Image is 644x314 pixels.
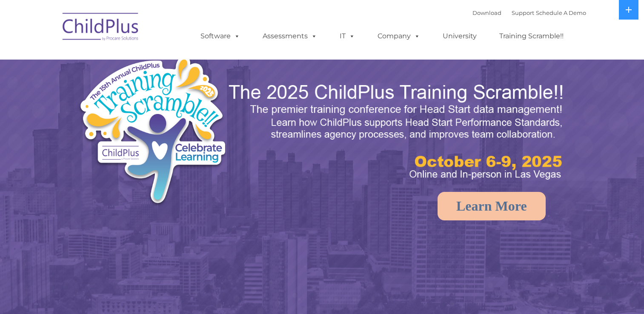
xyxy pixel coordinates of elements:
a: Company [369,28,429,45]
a: Assessments [254,28,326,45]
a: Learn More [438,192,546,220]
a: Download [472,9,501,16]
a: Software [192,28,249,45]
a: Support [512,9,534,16]
a: Schedule A Demo [536,9,586,16]
img: ChildPlus by Procare Solutions [58,7,143,49]
a: University [434,28,485,45]
font: | [472,9,586,16]
a: Training Scramble!! [491,28,572,45]
a: IT [331,28,364,45]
